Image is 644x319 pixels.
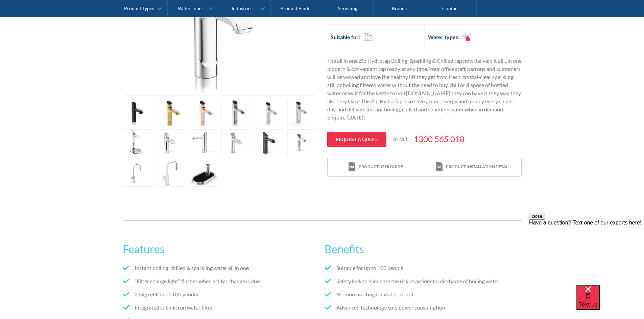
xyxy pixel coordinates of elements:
[123,129,152,156] a: open lightbox
[325,277,521,285] li: Safety lock to eliminate the risk of accidental discharge of boiling water.
[123,264,319,272] li: Instant boiling, chilled & sparkling water all in one
[123,160,152,187] a: open lightbox
[123,99,152,126] a: open lightbox
[327,57,522,122] p: The all in one Zip Hydrotap Boiling, Sparkling & Chilled tap now delivers it all…in one modern & ...
[156,160,185,187] a: open lightbox
[325,241,521,257] h2: Benefits
[414,133,464,145] a: 1300 565 018
[331,33,360,41] h2: Suitable for:
[328,157,424,177] a: print iconProduct user guide
[576,285,644,319] iframe: podium webchat widget bubble
[287,129,317,156] a: open lightbox
[156,99,185,126] a: open lightbox
[428,33,459,41] h2: Water types:
[123,241,319,257] h2: Features
[124,5,154,11] div: Product Types
[327,132,386,147] a: Request a quote
[123,277,319,285] li: “Filter change light” flashes when a filter change is due
[123,290,319,298] li: 2.6kg refillable C02 cylinder
[359,164,403,170] div: Product user guide
[178,5,204,11] div: Water Types
[436,162,443,171] img: print icon
[325,303,521,312] li: Advanced technology cuts power consumption
[255,99,284,126] a: open lightbox
[325,290,521,298] li: No more waiting for water to boil
[255,129,284,156] a: open lightbox
[232,5,253,11] div: Industries
[325,264,521,272] li: Suitable for up to 100 people
[221,129,251,156] a: open lightbox
[393,135,407,143] p: or call
[287,99,317,126] a: open lightbox
[529,213,644,294] iframe: podium webchat widget prompt
[424,157,521,177] a: print iconProduct installation detail
[189,99,218,126] a: open lightbox
[189,160,218,187] a: open lightbox
[446,164,509,170] div: Product installation detail
[123,303,319,312] li: Integrated sub micron water filter
[156,129,185,156] a: open lightbox
[349,162,355,171] img: print icon
[189,129,218,156] a: open lightbox
[221,99,251,126] a: open lightbox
